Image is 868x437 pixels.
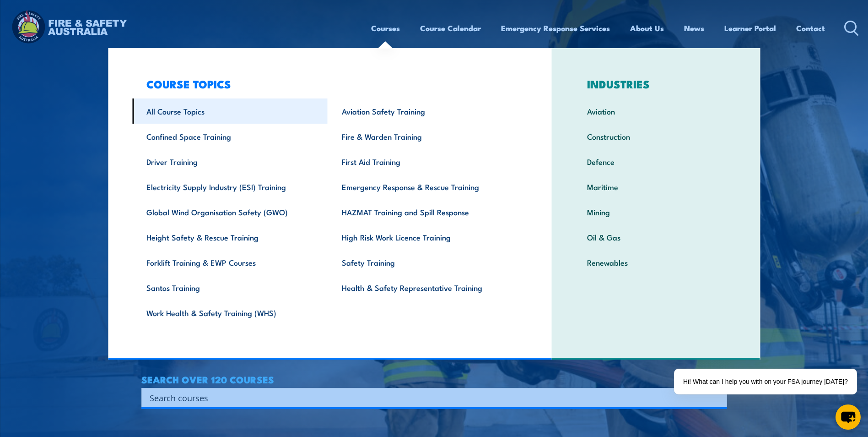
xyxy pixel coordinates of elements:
[501,16,610,40] a: Emergency Response Services
[674,369,857,394] div: Hi! What can I help you with on your FSA journey [DATE]?
[328,275,523,300] a: Health & Safety Representative Training
[371,16,400,40] a: Courses
[630,16,664,40] a: About Us
[573,77,739,90] h3: INDUSTRIES
[132,224,328,250] a: Height Safety & Rescue Training
[328,98,523,124] a: Aviation Safety Training
[573,224,739,250] a: Oil & Gas
[328,250,523,275] a: Safety Training
[724,16,776,40] a: Learner Portal
[328,199,523,224] a: HAZMAT Training and Spill Response
[684,16,704,40] a: News
[151,391,709,404] form: Search form
[141,374,727,384] h4: SEARCH OVER 120 COURSES
[132,275,328,300] a: Santos Training
[573,98,739,124] a: Aviation
[328,149,523,174] a: First Aid Training
[573,199,739,224] a: Mining
[132,98,328,124] a: All Course Topics
[132,77,523,90] h3: COURSE TOPICS
[573,124,739,149] a: Construction
[328,224,523,250] a: High Risk Work Licence Training
[132,199,328,224] a: Global Wind Organisation Safety (GWO)
[796,16,825,40] a: Contact
[132,124,328,149] a: Confined Space Training
[836,404,861,430] button: chat-button
[573,250,739,275] a: Renewables
[132,300,328,325] a: Work Health & Safety Training (WHS)
[132,174,328,199] a: Electricity Supply Industry (ESI) Training
[420,16,481,40] a: Course Calendar
[132,250,328,275] a: Forklift Training & EWP Courses
[328,174,523,199] a: Emergency Response & Rescue Training
[150,391,707,404] input: Search input
[328,124,523,149] a: Fire & Warden Training
[132,149,328,174] a: Driver Training
[573,149,739,174] a: Defence
[573,174,739,199] a: Maritime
